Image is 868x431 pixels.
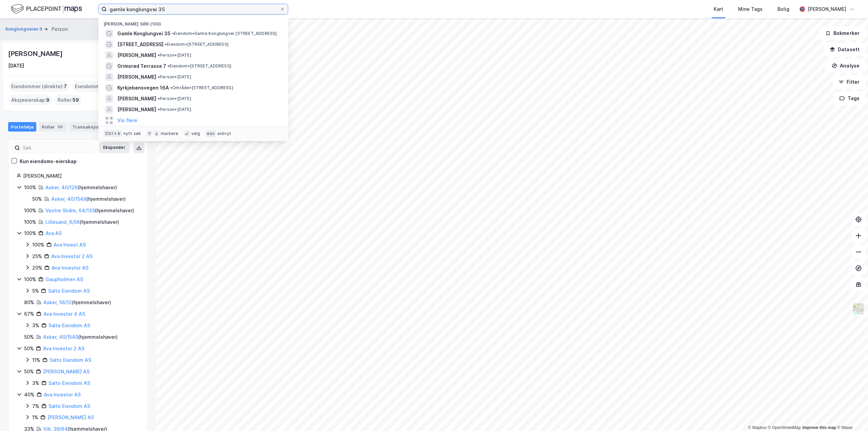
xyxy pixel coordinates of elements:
[45,219,80,225] a: Lillesand, 6/56
[51,253,93,259] a: Ava Investor 2 AS
[32,252,42,260] div: 25%
[824,43,865,56] button: Datasett
[24,298,34,307] div: 80%
[158,74,191,80] span: Person • [DATE]
[123,131,141,136] div: nytt søk
[43,334,78,340] a: Asker, 40/1549
[167,63,231,69] span: Eiendom • [STREET_ADDRESS]
[191,131,200,136] div: velg
[64,82,67,91] span: 7
[45,207,134,215] div: ( hjemmelshaver )
[51,195,126,203] div: ( hjemmelshaver )
[834,398,868,431] iframe: Chat Widget
[48,288,90,294] a: Salto Eiendom AS
[172,31,277,36] span: Eiendom • Gamle Konglungvei [STREET_ADDRESS]
[70,122,118,132] div: Transaksjoner
[24,391,35,399] div: 40%
[46,96,50,104] span: 9
[165,42,229,47] span: Eiendom • [STREET_ADDRESS]
[834,92,865,105] button: Tags
[45,184,78,190] a: Asker, 40/126
[50,357,91,363] a: Salto Eiendom AS
[43,333,118,341] div: ( hjemmelshaver )
[48,322,90,328] a: Salto Eiendom AS
[23,172,139,180] div: [PERSON_NAME]
[32,356,40,364] div: 11%
[20,143,94,153] input: Søk
[158,96,160,101] span: •
[158,107,160,112] span: •
[51,196,86,202] a: Asker, 40/1548
[748,425,767,430] a: Mapbox
[165,42,167,47] span: •
[768,425,801,430] a: OpenStreetMap
[47,414,94,420] a: [PERSON_NAME] AS
[172,31,174,36] span: •
[44,392,81,397] a: Ava Investor AS
[43,298,111,307] div: ( hjemmelshaver )
[217,131,231,136] div: avbryt
[20,157,77,165] div: Kun eiendoms-eierskap
[24,183,36,192] div: 100%
[56,123,64,130] div: 59
[107,4,280,14] input: Søk på adresse, matrikkel, gårdeiere, leietakere eller personer
[117,73,156,81] span: [PERSON_NAME]
[170,85,172,90] span: •
[32,321,39,330] div: 3%
[117,40,163,48] span: [STREET_ADDRESS]
[24,207,36,215] div: 100%
[24,218,36,226] div: 100%
[167,63,170,68] span: •
[158,53,191,58] span: Person • [DATE]
[833,75,865,89] button: Filter
[99,142,130,153] button: Ekspander
[24,333,34,341] div: 50%
[117,62,166,70] span: Grimsrød Terrasse 7
[24,275,36,283] div: 100%
[158,107,191,112] span: Person • [DATE]
[117,30,171,38] span: Gamle Konglungvei 35
[24,345,34,353] div: 50%
[104,130,122,137] div: Ctrl + k
[8,95,52,105] div: Aksjeeierskap :
[54,242,86,248] a: Ava Invest AS
[11,3,82,15] img: logo.f888ab2527a4732fd821a326f86c7f29.svg
[48,403,90,409] a: Salto Eiendom AS
[714,5,723,13] div: Kart
[43,369,90,374] a: [PERSON_NAME] AS
[32,287,39,295] div: 5%
[55,95,82,105] div: Roller :
[158,96,191,101] span: Person • [DATE]
[117,116,137,124] button: Vis flere
[32,402,39,410] div: 7%
[8,48,64,59] div: [PERSON_NAME]
[8,81,70,92] div: Eiendommer (direkte) :
[161,131,178,136] div: markere
[826,59,865,73] button: Analyse
[158,74,160,79] span: •
[117,95,156,103] span: [PERSON_NAME]
[803,425,836,430] a: Improve this map
[777,5,789,13] div: Bolig
[39,122,67,132] div: Roller
[45,276,83,282] a: Gaupholmen AS
[117,105,156,114] span: [PERSON_NAME]
[43,299,72,305] a: Asker, 56/12
[45,218,119,226] div: ( hjemmelshaver )
[24,310,34,318] div: 67%
[45,208,95,213] a: Vestre Slidre, 64/133
[205,130,216,137] div: esc
[8,62,24,70] div: [DATE]
[24,368,34,376] div: 50%
[158,53,160,58] span: •
[852,302,865,315] img: Z
[808,5,846,13] div: [PERSON_NAME]
[48,380,90,386] a: Salto Eiendom AS
[32,241,44,249] div: 100%
[52,25,68,33] div: Person
[820,26,865,40] button: Bokmerker
[32,195,42,203] div: 50%
[98,16,288,28] div: [PERSON_NAME] søk (100)
[24,229,36,237] div: 100%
